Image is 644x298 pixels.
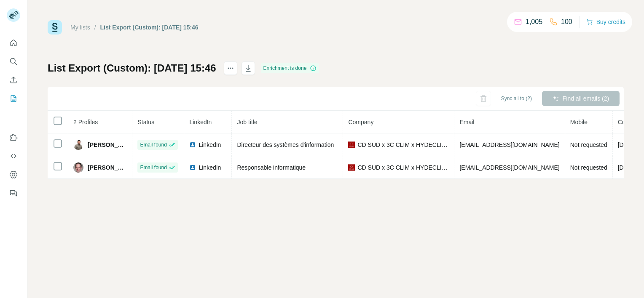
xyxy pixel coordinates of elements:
span: LinkedIn [199,163,221,172]
button: Use Surfe API [7,149,20,164]
button: Buy credits [586,16,625,28]
button: Enrich CSV [7,72,20,88]
span: Email [459,119,474,125]
img: Surfe Logo [48,20,62,35]
button: My lists [7,91,20,106]
span: [PERSON_NAME] [88,141,127,149]
button: Feedback [7,186,20,201]
p: 1,005 [526,17,542,27]
span: [EMAIL_ADDRESS][DOMAIN_NAME] [459,141,559,148]
button: actions [224,61,237,75]
span: Job title [237,119,257,125]
h1: List Export (Custom): [DATE] 15:46 [48,61,216,75]
button: Search [7,54,20,69]
div: List Export (Custom): [DATE] 15:46 [100,23,199,32]
img: company-logo [348,164,355,171]
button: Sync all to (2) [495,92,538,105]
img: LinkedIn logo [189,164,196,171]
div: Enrichment is done [261,63,319,73]
button: Dashboard [7,167,20,182]
p: 100 [561,17,572,27]
span: Directeur des systèmes d'information [237,141,334,148]
span: Sync all to (2) [501,95,532,102]
img: LinkedIn logo [189,141,196,148]
span: LinkedIn [199,141,221,149]
img: Avatar [73,140,83,150]
button: Use Surfe on LinkedIn [7,130,20,145]
li: / [94,23,96,32]
a: My lists [70,24,90,31]
span: Company [348,119,373,125]
img: company-logo [348,141,355,148]
span: Email found [140,141,166,149]
span: Not requested [570,164,607,171]
span: [PERSON_NAME] [88,163,127,172]
span: LinkedIn [189,119,212,125]
span: Email found [140,164,166,171]
span: 2 Profiles [73,119,98,125]
img: Avatar [73,162,83,173]
span: CD SUD x 3C CLIM x HYDECLIM Réseau Spécialiste Génie Climatique [357,141,449,149]
span: Not requested [570,141,607,148]
span: [EMAIL_ADDRESS][DOMAIN_NAME] [459,164,559,171]
span: Status [137,119,154,125]
button: Quick start [7,35,20,51]
span: Mobile [570,119,588,125]
span: CD SUD x 3C CLIM x HYDECLIM Réseau Spécialiste Génie Climatique [357,163,449,172]
span: Responsable informatique [237,164,306,171]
